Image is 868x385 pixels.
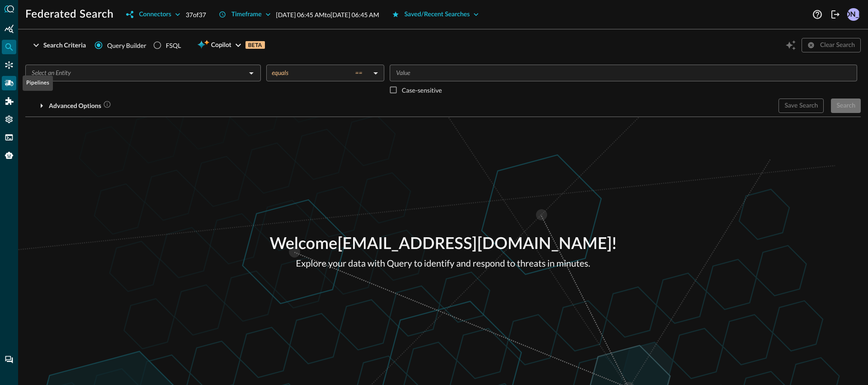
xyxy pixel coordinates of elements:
span: Copilot [211,40,231,51]
span: equals [272,69,288,77]
div: FSQL [2,130,16,145]
span: == [355,69,362,77]
div: Chat [2,352,16,367]
p: Welcome [EMAIL_ADDRESS][DOMAIN_NAME] ! [269,232,616,257]
div: Addons [2,94,17,108]
h1: Federated Search [25,7,113,22]
p: 37 of 37 [186,10,206,19]
span: Query Builder [107,41,146,50]
button: CopilotBETA [192,38,270,52]
input: Select an Entity [28,67,243,79]
input: Value [392,67,853,79]
button: Open [245,67,258,80]
div: Connectors [2,58,16,72]
p: Case-sensitive [402,85,442,95]
div: Summary Insights [2,22,16,36]
div: Advanced Options [49,100,111,112]
button: Connectors [121,7,185,22]
button: Logout [828,7,843,22]
div: Query Agent [2,148,16,163]
p: BETA [245,41,265,49]
p: [DATE] 06:45 AM to [DATE] 06:45 AM [276,10,379,19]
div: FSQL [166,41,181,50]
div: [PERSON_NAME] [847,8,860,21]
button: Search Criteria [25,38,91,52]
div: equals [272,69,370,77]
button: Help [810,7,825,22]
div: Pipelines [23,75,53,91]
div: Settings [2,112,16,127]
p: Explore your data with Query to identify and respond to threats in minutes. [269,257,616,270]
button: Advanced Options [25,99,117,113]
button: Saved/Recent Searches [387,7,485,22]
div: Federated Search [2,40,16,54]
div: Pipelines [2,76,16,90]
button: Timeframe [213,7,276,22]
